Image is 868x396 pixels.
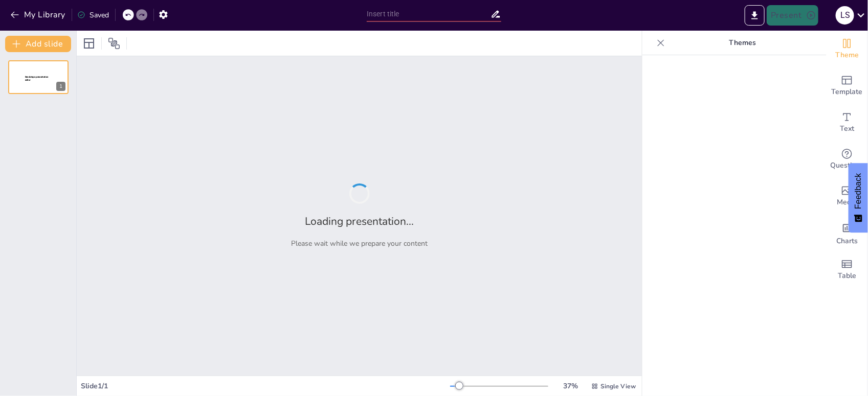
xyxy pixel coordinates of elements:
[77,10,109,20] div: Saved
[827,67,867,104] div: Add ready made slides
[827,251,867,288] div: Add a table
[836,5,854,26] button: L S
[835,50,859,61] span: Theme
[849,163,868,232] button: Feedback - Show survey
[291,239,428,248] p: Please wait while we prepare your content
[367,7,491,21] input: Insert title
[745,5,765,26] button: Export to PowerPoint
[836,6,854,25] div: L S
[25,76,49,81] span: Sendsteps presentation editor
[854,173,863,209] span: Feedback
[5,36,71,52] button: Add slide
[831,160,864,171] span: Questions
[767,5,818,26] button: Present
[827,215,867,251] div: Add charts and graphs
[559,381,583,391] div: 37 %
[827,104,867,141] div: Add text boxes
[108,37,120,50] span: Position
[832,86,863,98] span: Template
[39,63,51,76] button: Duplicate Slide
[600,382,636,390] span: Single View
[8,60,69,94] div: 1
[669,31,816,55] p: Themes
[81,35,97,52] div: Layout
[836,236,858,247] span: Charts
[56,82,65,91] div: 1
[838,270,856,282] span: Table
[8,7,70,23] button: My Library
[837,197,857,208] span: Media
[53,63,65,76] button: Cannot delete last slide
[827,141,867,178] div: Get real-time input from your audience
[81,381,450,391] div: Slide 1 / 1
[305,214,414,228] h2: Loading presentation...
[827,178,867,215] div: Add images, graphics, shapes or video
[827,31,867,67] div: Change the overall theme
[840,123,854,134] span: Text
